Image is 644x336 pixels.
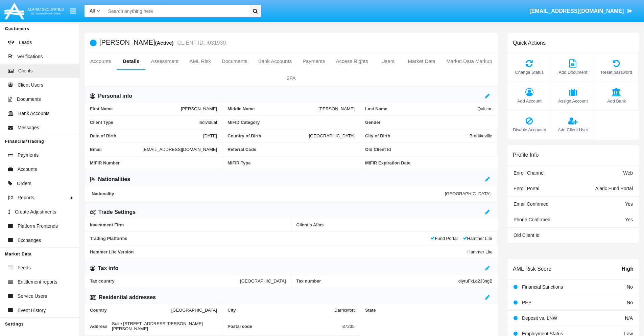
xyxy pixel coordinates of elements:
span: Hammer Lite Version [90,249,468,254]
span: Financial Sanctions [522,284,563,290]
span: Fund Portal [430,236,457,241]
span: Alaric Fund Portal [595,186,633,191]
span: MiFIR Expiration Date [365,160,493,165]
span: Middle Name [228,106,318,111]
span: Gender [365,120,493,125]
h6: Quick Actions [513,40,546,46]
a: AML Risk [184,53,216,69]
span: PEP [522,300,531,305]
a: Payments [297,53,331,69]
span: Event History [18,307,46,314]
a: Assessment [145,53,184,69]
span: Phone Confirmed [514,217,550,222]
a: [EMAIL_ADDRESS][DOMAIN_NAME] [526,2,636,21]
span: [PERSON_NAME] [181,106,217,111]
span: Hammer Lite [463,236,492,241]
span: Last Name [365,106,477,111]
span: [GEOGRAPHIC_DATA] [309,133,355,138]
span: Tax country [90,278,240,284]
span: Enroll Portal [514,186,539,191]
span: Add Bank [598,98,635,104]
span: MiFIR Number [90,160,217,165]
span: [GEOGRAPHIC_DATA] [240,278,286,284]
small: CLIENT ID: I031930 [176,40,226,46]
span: Bank Accounts [18,110,50,117]
span: [GEOGRAPHIC_DATA] [445,191,491,196]
span: [EMAIL_ADDRESS][DOMAIN_NAME] [529,8,624,14]
input: Search [105,5,247,17]
span: Deposit vs. LNW [522,315,557,321]
span: All [90,8,95,14]
span: Email [90,147,143,152]
span: Client Type [90,120,198,125]
span: Client’s Alias [296,222,493,227]
h5: [PERSON_NAME] [99,39,226,47]
span: MiFIR Type [228,160,355,165]
span: [GEOGRAPHIC_DATA] [171,308,217,313]
span: [PERSON_NAME] [318,106,355,111]
span: Yes [625,217,633,222]
span: Payments [18,152,39,159]
span: First Name [90,106,181,111]
span: Exchanges [18,237,41,244]
h6: Profile Info [513,152,539,158]
span: No [627,284,633,290]
a: 2FA [85,70,498,86]
span: Quitzon [477,106,493,111]
span: Country [90,308,171,313]
span: [EMAIL_ADDRESS][DOMAIN_NAME] [143,147,217,152]
span: Add Client User [555,127,591,133]
span: City of Birth [365,133,470,138]
span: Leads [19,39,32,46]
span: Clients [18,67,33,74]
span: oiyruFxLd2J3ngB [458,278,493,284]
span: N/A [625,315,633,321]
a: Details [117,53,146,69]
span: Date of Birth [90,133,203,138]
span: Add Document [555,69,591,75]
span: Trading Platforms [90,236,430,241]
span: Entitlement reports [18,278,57,286]
a: Accounts [85,53,117,69]
span: High [621,265,634,273]
span: Accounts [18,166,37,173]
a: All [85,7,105,15]
span: Service Users [18,293,47,300]
span: No [627,300,633,305]
span: State [365,308,493,313]
span: Platform Frontends [18,223,58,230]
h6: Nationalities [98,176,130,183]
h6: AML Risk Score [513,266,551,272]
span: Disable Accounts [511,127,548,133]
h6: Tax info [98,265,118,272]
span: Assign Account [555,98,591,104]
span: Individual [198,120,217,125]
img: Logo image [3,1,65,21]
span: MiFID Category [228,120,355,125]
div: (Active) [155,39,175,47]
span: Email Confirmed [514,201,548,207]
span: Darrickfort [334,308,355,313]
span: Reset password [598,69,635,75]
a: Documents [216,53,253,69]
span: Yes [625,201,633,207]
span: Old Client Id [365,147,492,152]
span: Country of Birth [228,133,309,138]
a: Users [374,53,403,69]
a: Bank Accounts [253,53,297,69]
span: Hammer Lite [468,249,493,254]
span: City [228,308,334,313]
span: Documents [17,96,41,103]
span: [DATE] [203,133,217,138]
span: Suite [STREET_ADDRESS][PERSON_NAME][PERSON_NAME] [112,321,217,331]
span: Postal code [228,321,342,331]
span: Feeds [18,264,31,271]
a: Access Rights [331,53,374,69]
h6: Trade Settings [98,208,136,216]
span: Address [90,321,112,331]
span: Old Client Id [514,232,540,238]
span: Orders [17,180,31,187]
h6: Personal info [98,92,132,100]
span: Bradtkeville [470,133,492,138]
span: Nationality [92,191,445,196]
